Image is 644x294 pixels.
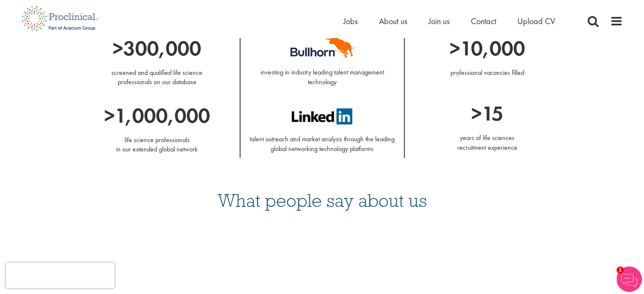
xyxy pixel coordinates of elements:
[6,263,114,288] iframe: reCAPTCHA
[411,33,564,63] p: >10,000
[616,267,642,292] img: Chatbot
[471,16,496,27] a: Contact
[290,33,354,58] img: Bullhorn
[517,16,555,27] a: Upload CV
[428,16,450,27] a: Join us
[247,124,398,154] p: talent outreach and market analysis through the leading global networking technology platforms
[292,108,353,124] img: LinkedIn
[379,16,407,27] a: About us
[411,68,564,78] p: professional vacancies filled
[343,16,358,27] a: Jobs
[81,33,233,63] p: >300,000
[22,227,623,286] iframe: Customer reviews powered by Trustpilot
[81,68,233,88] p: screened and qualified life science professionals on our database
[22,191,623,210] h3: What people say about us
[411,99,564,129] p: >15
[616,267,624,274] span: 1
[81,135,233,155] p: life science professionals in our extended global network
[247,58,398,87] p: investing in industry leading talent management technology
[81,101,233,131] p: >1,000,000
[411,133,564,153] p: years of life sciences recruitment experience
